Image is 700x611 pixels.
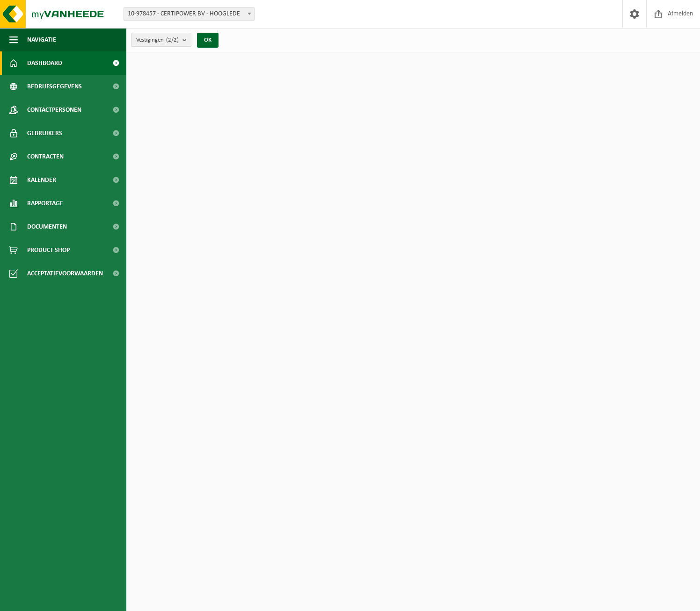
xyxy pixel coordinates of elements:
span: Kalender [27,168,56,192]
count: (2/2) [166,37,179,43]
span: Vestigingen [136,33,179,47]
span: Navigatie [27,28,56,51]
span: Acceptatievoorwaarden [27,262,103,285]
span: Product Shop [27,238,70,262]
span: Bedrijfsgegevens [27,75,82,98]
button: Vestigingen(2/2) [131,33,191,47]
span: Contracten [27,145,64,168]
span: Documenten [27,215,67,238]
span: Gebruikers [27,122,62,145]
span: Rapportage [27,192,63,215]
span: Dashboard [27,51,62,75]
span: Contactpersonen [27,98,81,122]
span: 10-978457 - CERTIPOWER BV - HOOGLEDE [124,7,255,21]
span: 10-978457 - CERTIPOWER BV - HOOGLEDE [124,7,254,21]
button: OK [197,33,219,48]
